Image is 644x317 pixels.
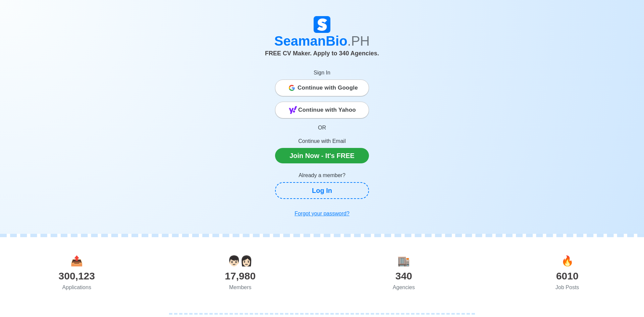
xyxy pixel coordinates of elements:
div: Agencies [322,283,486,292]
a: Forgot your password? [275,207,369,220]
span: Continue with Google [298,81,358,95]
button: Continue with Google [275,80,369,96]
p: OR [275,124,369,132]
span: applications [70,255,83,266]
p: Already a member? [275,171,369,179]
span: jobs [561,255,574,266]
span: .PH [347,34,370,48]
img: Logo [314,16,330,33]
div: 340 [322,268,486,283]
h1: SeamanBio [136,33,508,49]
span: users [228,255,253,266]
div: 17,980 [159,268,322,283]
span: agencies [397,255,410,266]
p: Continue with Email [275,137,369,145]
a: Log In [275,182,369,199]
span: Continue with Yahoo [298,103,356,117]
span: FREE CV Maker. Apply to 340 Agencies. [265,50,379,57]
a: Join Now - It's FREE [275,148,369,163]
p: Sign In [275,69,369,77]
button: Continue with Yahoo [275,102,369,118]
u: Forgot your password? [294,211,350,216]
div: Members [159,283,322,292]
